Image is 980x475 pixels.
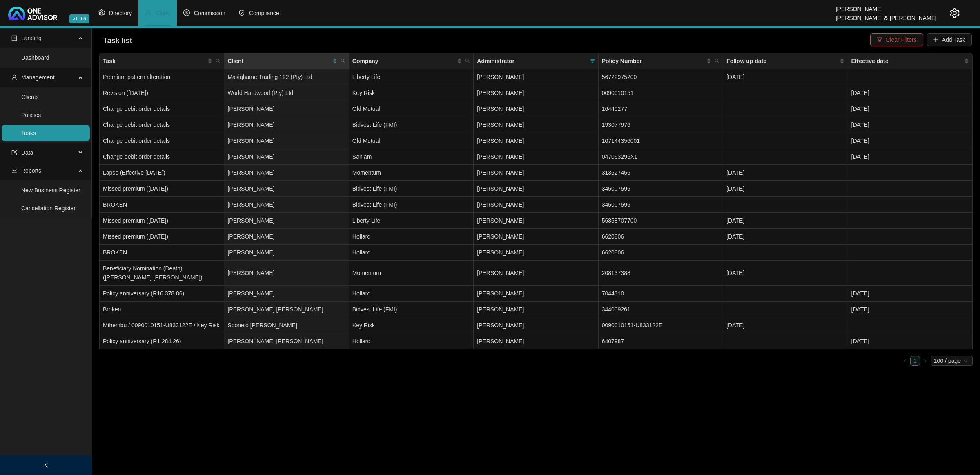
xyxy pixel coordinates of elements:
[69,14,89,23] span: v1.9.6
[477,169,524,176] span: [PERSON_NAME]
[723,261,848,286] td: [DATE]
[848,101,973,117] td: [DATE]
[100,149,224,165] td: Change debit order details
[224,165,349,181] td: [PERSON_NAME]
[599,261,723,286] td: 208137388
[224,133,349,149] td: [PERSON_NAME]
[934,356,969,365] span: 100 / page
[194,10,225,16] span: Commission
[931,356,973,366] div: Page Size
[942,35,965,44] span: Add Task
[100,286,224,302] td: Policy anniversary (R16 378.86)
[100,245,224,261] td: BROKEN
[100,181,224,197] td: Missed premium ([DATE])
[214,55,222,67] span: search
[100,302,224,317] td: Broken
[723,165,848,181] td: [DATE]
[599,245,723,261] td: 6620806
[100,117,224,133] td: Change debit order details
[477,338,524,344] span: [PERSON_NAME]
[848,302,973,317] td: [DATE]
[100,333,224,349] td: Policy anniversary (R1 284.26)
[599,333,723,349] td: 6407987
[100,229,224,245] td: Missed premium ([DATE])
[851,56,962,65] span: Effective date
[21,205,76,212] a: Cancellation Register
[100,261,224,286] td: Beneficiary Nomination (Death) ([PERSON_NAME] [PERSON_NAME])
[224,261,349,286] td: [PERSON_NAME]
[224,197,349,213] td: [PERSON_NAME]
[349,165,474,181] td: Momentum
[848,85,973,101] td: [DATE]
[349,149,474,165] td: Sanlam
[224,117,349,133] td: [PERSON_NAME]
[349,333,474,349] td: Hollard
[349,213,474,229] td: Liberty Life
[477,249,524,256] span: [PERSON_NAME]
[599,302,723,317] td: 344009261
[877,37,882,43] span: filter
[477,290,524,297] span: [PERSON_NAME]
[103,56,206,65] span: Task
[341,59,345,63] span: search
[224,317,349,333] td: Sbonelo [PERSON_NAME]
[21,94,39,100] a: Clients
[109,10,132,16] span: Directory
[599,229,723,245] td: 6620806
[477,153,524,160] span: [PERSON_NAME]
[183,9,190,16] span: dollar
[477,233,524,240] span: [PERSON_NAME]
[910,356,920,366] li: 1
[349,197,474,213] td: Bidvest Life (FMI)
[848,149,973,165] td: [DATE]
[950,8,960,18] span: setting
[21,130,36,136] a: Tasks
[588,55,597,67] span: filter
[713,55,721,67] span: search
[922,358,927,363] span: right
[723,229,848,245] td: [DATE]
[848,117,973,133] td: [DATE]
[21,149,33,156] span: Data
[599,117,723,133] td: 193077976
[463,55,472,67] span: search
[98,9,105,16] span: setting
[349,101,474,117] td: Old Mutual
[21,187,80,194] a: New Business Register
[599,149,723,165] td: 047063295X1
[100,197,224,213] td: BROKEN
[870,33,923,46] button: Clear Filters
[100,53,224,69] th: Task
[352,56,455,65] span: Company
[11,74,17,80] span: user
[848,333,973,349] td: [DATE]
[477,270,524,276] span: [PERSON_NAME]
[715,59,719,63] span: search
[599,69,723,85] td: 56722975200
[21,35,42,41] span: Landing
[599,101,723,117] td: 16440277
[103,36,132,45] span: Task list
[836,2,937,11] div: [PERSON_NAME]
[349,302,474,317] td: Bidvest Life (FMI)
[100,101,224,117] td: Change debit order details
[477,122,524,128] span: [PERSON_NAME]
[477,306,524,313] span: [PERSON_NAME]
[599,181,723,197] td: 345007596
[349,261,474,286] td: Momentum
[216,59,220,63] span: search
[900,356,910,366] button: left
[224,181,349,197] td: [PERSON_NAME]
[599,213,723,229] td: 56858707700
[477,185,524,192] span: [PERSON_NAME]
[723,213,848,229] td: [DATE]
[723,69,848,85] td: [DATE]
[100,133,224,149] td: Change debit order details
[249,10,279,16] span: Compliance
[100,85,224,101] td: Revision ([DATE])
[900,356,910,366] li: Previous Page
[11,150,17,155] span: import
[349,181,474,197] td: Bidvest Life (FMI)
[100,69,224,85] td: Premium pattern alteration
[224,149,349,165] td: [PERSON_NAME]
